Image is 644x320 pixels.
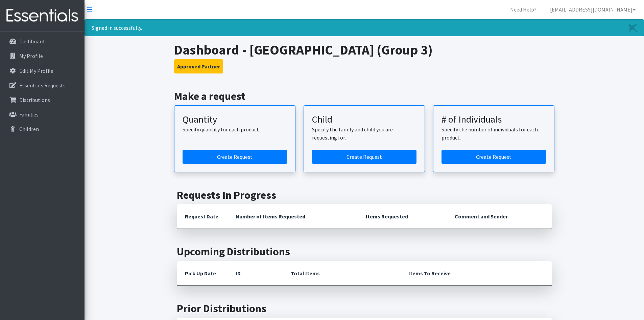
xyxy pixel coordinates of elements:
[3,64,82,78] a: Edit My Profile
[447,204,552,229] th: Comment and Sender
[312,114,416,125] h3: Child
[442,125,546,142] p: Specify the number of individuals for each product.
[3,122,82,136] a: Children
[177,261,228,286] th: Pick Up Date
[622,20,644,36] a: Close
[177,302,552,315] h2: Prior Distributions
[3,49,82,63] a: My Profile
[442,114,546,125] h3: # of Individuals
[3,79,82,92] a: Essentials Requests
[3,108,82,121] a: Families
[358,204,447,229] th: Items Requested
[19,82,66,89] p: Essentials Requests
[442,150,546,164] a: Create a request by number of individuals
[183,114,287,125] h3: Quantity
[19,52,43,59] p: My Profile
[228,261,283,286] th: ID
[312,150,416,164] a: Create a request for a child or family
[183,150,287,164] a: Create a request by quantity
[283,261,400,286] th: Total Items
[19,38,44,45] p: Dashboard
[19,126,39,132] p: Children
[177,245,552,258] h2: Upcoming Distributions
[174,59,223,73] button: Approved Partner
[400,261,552,286] th: Items To Receive
[312,125,416,142] p: Specify the family and child you are requesting for.
[3,35,82,48] a: Dashboard
[505,3,542,16] a: Need Help?
[177,189,552,201] h2: Requests In Progress
[177,204,228,229] th: Request Date
[183,125,287,133] p: Specify quantity for each product.
[3,4,82,27] img: HumanEssentials
[228,204,358,229] th: Number of Items Requested
[19,67,53,74] p: Edit My Profile
[3,93,82,107] a: Distributions
[174,42,554,58] h1: Dashboard - [GEOGRAPHIC_DATA] (Group 3)
[174,90,554,103] h2: Make a request
[19,111,39,118] p: Families
[545,3,641,16] a: [EMAIL_ADDRESS][DOMAIN_NAME]
[19,97,50,103] p: Distributions
[85,19,644,36] div: Signed in successfully.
